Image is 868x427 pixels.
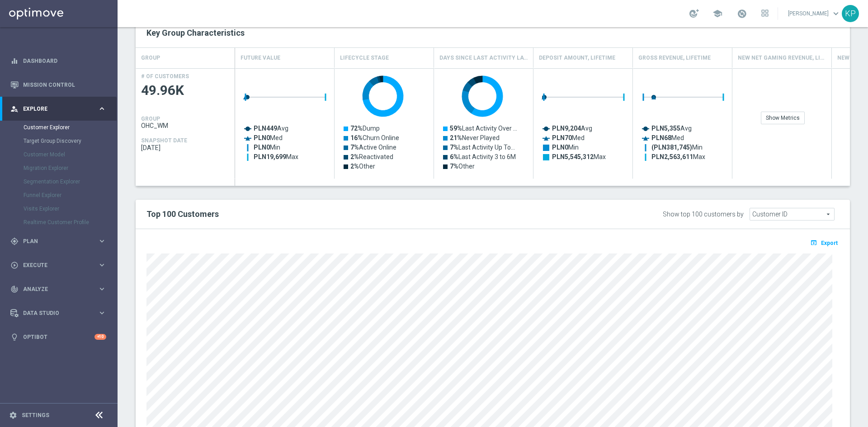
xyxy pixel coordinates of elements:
text: Other [450,163,475,170]
i: equalizer [10,57,19,65]
div: Funnel Explorer [24,188,117,202]
i: settings [9,411,17,419]
text: Avg [552,125,592,132]
a: Dashboard [23,49,106,73]
span: Export [821,240,838,246]
div: Show Metrics [761,112,805,124]
div: Migration Explorer [24,161,117,175]
text: Other [350,163,375,170]
button: Data Studio keyboard_arrow_right [10,310,107,317]
button: lightbulb Optibot +10 [10,333,107,341]
button: open_in_browser Export [809,237,839,249]
span: Plan [23,239,98,244]
button: person_search Explore keyboard_arrow_right [10,105,107,113]
span: OHC_WM [141,122,230,129]
h4: Future Value [241,50,280,66]
i: keyboard_arrow_right [98,309,106,317]
text: Min [651,144,703,151]
span: Execute [23,263,98,268]
button: track_changes Analyze keyboard_arrow_right [10,286,107,293]
i: open_in_browser [810,239,820,246]
tspan: PLN0 [552,144,568,151]
tspan: 2% [350,163,359,170]
i: keyboard_arrow_right [98,104,106,113]
h4: SNAPSHOT DATE [141,137,187,144]
div: Analyze [10,285,98,293]
h4: GROUP [141,116,160,122]
tspan: 59% [450,125,462,132]
div: Visits Explorer [24,202,117,216]
tspan: 7% [450,144,458,151]
text: Never Played [450,134,500,141]
text: Churn Online [350,134,399,141]
span: school [712,9,722,19]
div: Customer Explorer [24,121,117,134]
text: Reactivated [350,153,393,160]
span: 49.96K [141,82,230,99]
text: Min [254,144,280,151]
text: Min [552,144,579,151]
i: person_search [10,105,19,113]
text: Med [254,134,283,141]
div: Realtime Customer Profile [24,216,117,229]
div: Data Studio [10,309,98,317]
div: Explore [10,105,98,113]
text: Max [651,153,705,160]
tspan: 2% [350,153,359,160]
text: Max [254,153,298,160]
tspan: 7% [350,144,359,151]
text: Med [651,134,684,141]
tspan: PLN5,355 [651,125,680,132]
div: Segmentation Explorer [24,175,117,188]
div: Dashboard [10,49,106,73]
div: Customer Model [24,148,117,161]
span: 2025-09-08 [141,144,230,151]
tspan: 16% [350,134,363,141]
div: Execute [10,261,98,269]
h4: Lifecycle Stage [340,50,389,66]
button: gps_fixed Plan keyboard_arrow_right [10,238,107,245]
tspan: PLN449 [254,125,277,132]
text: Last Activity Over … [450,125,517,132]
h4: New Net Gaming Revenue, Lifetime [738,50,826,66]
text: Dump [350,125,380,132]
a: Settings [22,413,49,418]
div: Plan [10,237,98,245]
div: +10 [94,334,106,340]
i: play_circle_outline [10,261,19,269]
text: Last Activity Up To… [450,144,515,151]
tspan: PLN70 [552,134,572,141]
span: Data Studio [23,310,98,316]
h4: Deposit Amount, Lifetime [539,50,615,66]
a: Mission Control [23,73,106,97]
div: Show top 100 customers by [663,211,744,218]
i: track_changes [10,285,19,293]
text: Med [552,134,585,141]
a: Customer Explorer [24,124,94,131]
tspan: PLN2,563,611 [651,153,693,160]
i: keyboard_arrow_right [98,237,106,245]
a: Target Group Discovery [24,137,94,145]
a: Optibot [23,325,94,349]
span: Explore [23,106,98,112]
h4: # OF CUSTOMERS [141,73,189,80]
i: gps_fixed [10,237,19,245]
h4: Days Since Last Activity Layer, Non Depositor [439,50,528,66]
h2: Key Group Characteristics [146,28,839,38]
text: Avg [651,125,692,132]
text: Max [552,153,606,160]
tspan: 21% [450,134,462,141]
h4: Gross Revenue, Lifetime [638,50,711,66]
div: Optibot [10,325,106,349]
h2: Top 100 Customers [146,209,545,220]
span: Analyze [23,286,98,292]
i: keyboard_arrow_right [98,261,106,269]
tspan: (PLN381,745) [651,144,692,151]
div: Press SPACE to select this row. [136,68,235,179]
div: KP [842,5,859,22]
div: play_circle_outline Execute keyboard_arrow_right [10,262,107,269]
